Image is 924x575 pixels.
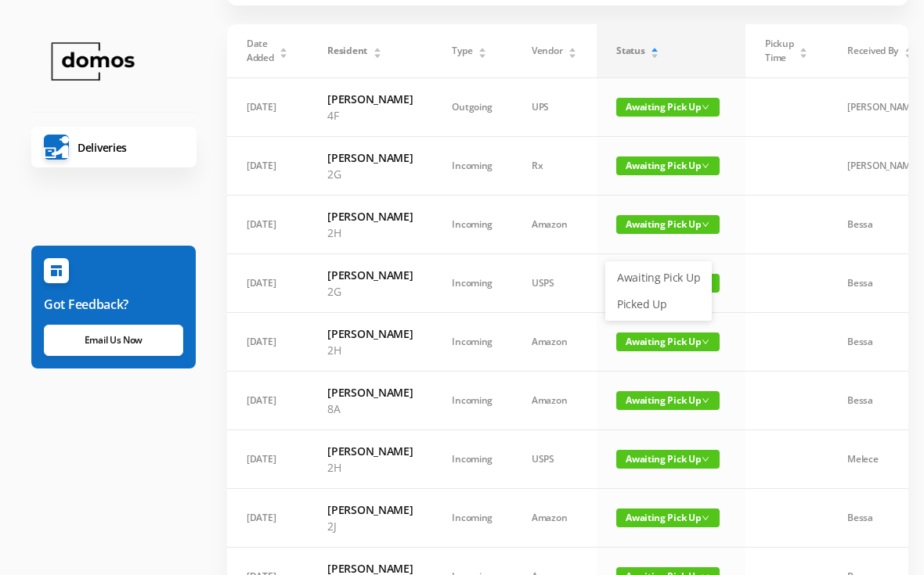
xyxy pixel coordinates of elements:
i: icon: caret-up [568,45,577,50]
p: 8A [327,401,413,417]
i: icon: caret-down [904,52,912,56]
a: Picked Up [608,292,709,317]
a: Email Us Now [44,325,183,356]
i: icon: caret-up [799,45,808,50]
i: icon: down [702,162,709,170]
td: Rx [512,137,597,196]
p: 2H [327,225,413,241]
td: Incoming [432,254,512,313]
i: icon: caret-down [651,52,659,56]
td: Amazon [512,313,597,372]
td: Outgoing [432,78,512,137]
h6: Got Feedback? [44,295,183,314]
i: icon: caret-down [568,52,577,56]
td: [DATE] [227,137,308,196]
i: icon: caret-up [280,45,288,50]
div: Sort [650,45,659,55]
td: [DATE] [227,313,308,372]
td: Incoming [432,372,512,430]
h6: [PERSON_NAME] [327,149,413,166]
div: Sort [373,45,382,55]
i: icon: caret-up [478,45,487,50]
td: [DATE] [227,430,308,489]
div: Sort [799,45,808,55]
a: Deliveries [31,127,197,167]
i: icon: caret-up [904,45,912,50]
h6: [PERSON_NAME] [327,384,413,401]
h6: [PERSON_NAME] [327,267,413,283]
i: icon: caret-down [478,52,487,56]
td: [DATE] [227,78,308,137]
td: [DATE] [227,196,308,254]
h6: [PERSON_NAME] [327,325,413,342]
span: Awaiting Pick Up [616,215,720,234]
h6: [PERSON_NAME] [327,91,413,107]
a: Awaiting Pick Up [608,265,709,290]
i: icon: caret-up [373,45,381,50]
h6: [PERSON_NAME] [327,208,413,225]
td: Incoming [432,137,512,196]
p: 2H [327,459,413,476]
p: 2G [327,166,413,182]
span: Pickup Time [765,37,793,65]
i: icon: down [702,338,709,346]
span: Vendor [532,44,562,58]
span: Status [616,44,644,58]
p: 2J [327,518,413,534]
p: 4F [327,107,413,124]
span: Date Added [247,37,274,65]
i: icon: down [702,514,709,522]
td: [DATE] [227,489,308,548]
td: [DATE] [227,372,308,430]
i: icon: down [702,455,709,463]
td: UPS [512,78,597,137]
span: Awaiting Pick Up [616,98,720,117]
div: Sort [568,45,577,55]
h6: [PERSON_NAME] [327,501,413,518]
span: Type [452,44,472,58]
i: icon: down [702,221,709,228]
td: USPS [512,254,597,313]
i: icon: caret-up [651,45,659,50]
i: icon: down [702,397,709,404]
td: [DATE] [227,254,308,313]
span: Awaiting Pick Up [616,332,720,351]
span: Received By [847,44,898,58]
td: Amazon [512,489,597,548]
td: Incoming [432,313,512,372]
div: Sort [478,45,487,55]
i: icon: caret-down [373,52,381,56]
td: Incoming [432,196,512,254]
h6: [PERSON_NAME] [327,443,413,459]
span: Awaiting Pick Up [616,509,720,527]
td: Incoming [432,489,512,548]
td: Incoming [432,430,512,489]
i: icon: down [702,103,709,111]
span: Awaiting Pick Up [616,391,720,410]
span: Awaiting Pick Up [616,156,720,175]
div: Sort [904,45,913,55]
i: icon: caret-down [799,52,808,56]
td: Amazon [512,196,597,254]
td: USPS [512,430,597,489]
p: 2G [327,283,413,300]
span: Awaiting Pick Up [616,450,720,469]
p: 2H [327,342,413,358]
div: Sort [279,45,288,55]
span: Resident [327,44,367,58]
i: icon: caret-down [280,52,288,56]
td: Amazon [512,372,597,430]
